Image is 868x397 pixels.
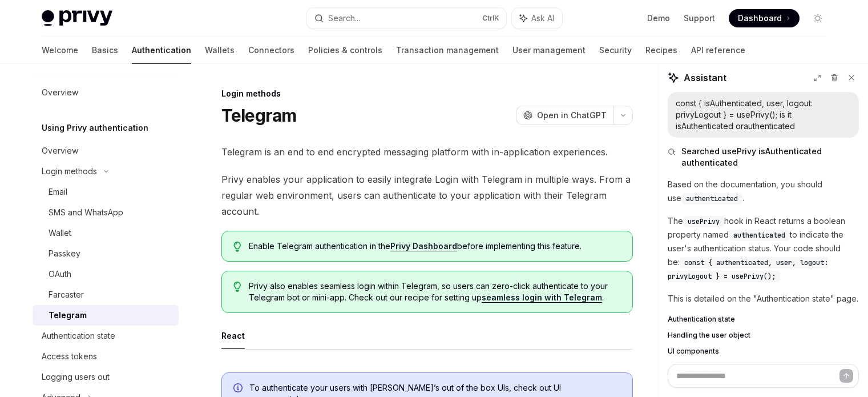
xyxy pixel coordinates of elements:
svg: Tip [233,282,241,292]
p: The hook in React returns a boolean property named to indicate the user's authentication status. ... [668,214,859,283]
a: Logging users out [33,367,179,387]
a: Basics [92,37,118,64]
a: Passkey [33,243,179,264]
div: Email [49,185,67,199]
a: Security [599,37,632,64]
a: Handling the user object [668,331,859,340]
div: Overview [42,144,78,158]
a: Farcaster [33,284,179,305]
a: Authentication state [33,326,179,346]
div: Access tokens [42,350,97,363]
span: Dashboard [738,13,782,24]
a: SMS and WhatsApp [33,202,179,223]
a: Authentication [132,37,191,64]
svg: Tip [233,242,241,252]
button: Open in ChatGPT [516,106,613,125]
a: User management [512,37,586,64]
span: Privy also enables seamless login within Telegram, so users can zero-click authenticate to your T... [249,280,620,303]
div: Login methods [42,165,97,178]
a: Overview [33,82,179,103]
h1: Telegram [221,105,297,126]
div: OAuth [49,267,71,281]
a: Privy Dashboard [390,241,457,251]
span: Ctrl K [482,14,499,23]
span: Telegram is an end to end encrypted messaging platform with in-application experiences. [221,144,633,160]
a: Support [684,13,715,24]
p: Based on the documentation, you should use . [668,178,859,205]
span: Searched usePrivy isAuthenticated authenticated [681,146,859,169]
span: UI components [668,347,719,356]
span: authenticated [686,194,738,203]
a: Authentication state [668,315,859,324]
div: Overview [42,86,78,99]
div: const { isAuthenticated, user, logout: privyLogout } = usePrivy(); is it isAuthenticated orauthen... [676,98,851,132]
div: Wallet [49,226,71,240]
a: Telegram [33,305,179,326]
button: Searched usePrivy isAuthenticated authenticated [668,146,859,169]
span: Assistant [684,71,726,85]
span: Authentication state [668,315,735,324]
a: Demo [647,13,670,24]
a: Wallet [33,223,179,243]
a: Overview [33,141,179,161]
span: Enable Telegram authentication in the before implementing this feature. [249,240,620,252]
button: Send message [839,369,853,383]
a: Transaction management [396,37,499,64]
span: authenticated [733,231,785,240]
span: Handling the user object [668,331,750,340]
img: light logo [42,10,112,26]
div: Farcaster [49,288,84,302]
a: Email [33,182,179,202]
button: React [221,322,245,349]
a: Wallets [205,37,235,64]
div: Authentication state [42,329,115,343]
span: const { authenticated, user, logout: privyLogout } = usePrivy(); [668,258,828,281]
div: SMS and WhatsApp [49,206,123,219]
span: usePrivy [688,217,720,226]
div: Search... [328,11,360,25]
button: Toggle dark mode [809,9,827,27]
div: Logging users out [42,370,110,384]
span: Privy enables your application to easily integrate Login with Telegram in multiple ways. From a r... [221,171,633,219]
a: Policies & controls [308,37,382,64]
svg: Info [233,383,245,395]
div: Telegram [49,308,87,322]
a: API reference [691,37,745,64]
span: Ask AI [531,13,554,24]
button: Search...CtrlK [306,8,506,29]
a: Dashboard [729,9,800,27]
span: Open in ChatGPT [537,110,607,121]
div: Login methods [221,88,633,99]
a: Recipes [645,37,677,64]
a: seamless login with Telegram [482,292,602,303]
p: This is detailed on the "Authentication state" page. [668,292,859,306]
a: Welcome [42,37,78,64]
a: UI components [668,347,859,356]
a: Access tokens [33,346,179,367]
button: Ask AI [512,8,562,29]
h5: Using Privy authentication [42,121,148,135]
a: OAuth [33,264,179,284]
div: Passkey [49,247,80,260]
a: Connectors [248,37,294,64]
